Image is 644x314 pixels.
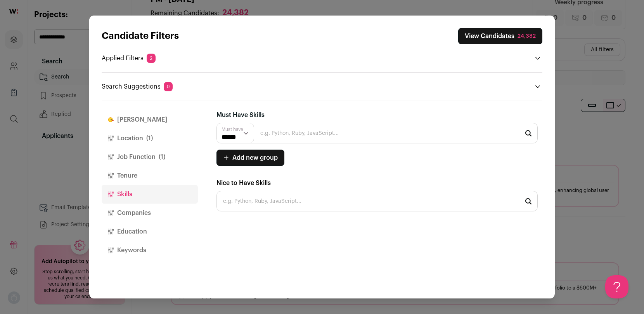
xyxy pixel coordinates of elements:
span: Add new group [232,153,278,162]
input: e.g. Python, Ruby, JavaScript... [216,123,538,143]
iframe: Help Scout Beacon - Open [605,275,628,298]
p: Search Suggestions [102,82,173,91]
button: Skills [102,185,198,204]
span: (1) [146,134,153,143]
span: (1) [159,152,165,162]
span: 0 [164,82,173,91]
p: Applied Filters [102,54,156,63]
button: Companies [102,204,198,222]
button: Tenure [102,166,198,185]
button: Close search preferences [458,28,542,44]
input: e.g. Python, Ruby, JavaScript... [216,191,538,211]
button: Location(1) [102,129,198,148]
label: Must Have Skills [216,110,265,120]
span: 2 [147,54,156,63]
button: Job Function(1) [102,148,198,166]
button: Add new group [216,150,284,166]
button: [PERSON_NAME] [102,110,198,129]
div: 24,382 [518,32,536,40]
button: Open applied filters [533,54,542,63]
button: Keywords [102,241,198,260]
button: Education [102,222,198,241]
strong: Candidate Filters [102,31,179,41]
span: Nice to Have Skills [216,180,271,186]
